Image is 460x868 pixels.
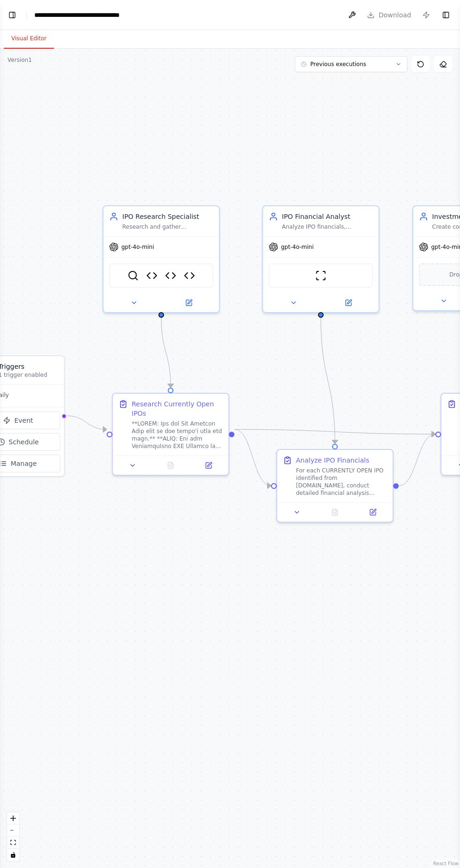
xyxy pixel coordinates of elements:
[439,8,452,22] button: Show right sidebar
[296,467,387,497] div: For each CURRENTLY OPEN IPO identified from [DOMAIN_NAME], conduct detailed financial analysis in...
[262,205,380,313] div: IPO Financial AnalystAnalyze IPO financials, valuation metrics, business models, and market posit...
[103,205,220,313] div: IPO Research SpecialistResearch and gather comprehensive real-time information about ONLY current...
[357,507,389,518] button: Open in side panel
[146,270,158,281] img: Get Current Date
[7,812,19,861] div: React Flow controls
[157,317,176,388] g: Edge from c0f54c7c-baf7-4827-a13e-87c14d923dc8 to 120f5a98-9b11-4fce-b214-677ba05a6714
[112,393,230,476] div: Research Currently Open IPOs**LOREM: Ips dol Sit Ametcon Adip elit se doe tempo'i utla etd magn.*...
[132,399,223,418] div: Research Currently Open IPOs
[282,223,373,231] div: Analyze IPO financials, valuation metrics, business models, and market positioning to assess inve...
[315,270,327,281] img: ScrapeWebsiteTool
[322,297,375,308] button: Open in side panel
[6,8,19,22] button: Show left sidebar
[8,437,38,447] span: Schedule
[151,460,191,471] button: No output available
[235,425,271,490] g: Edge from 120f5a98-9b11-4fce-b214-677ba05a6714 to a26545fd-a346-4521-bb47-3bdd7cbf19a0
[184,270,195,281] img: InvestorGain IPO Scraper
[310,60,366,68] span: Previous executions
[276,449,394,523] div: Analyze IPO FinancialsFor each CURRENTLY OPEN IPO identified from [DOMAIN_NAME], conduct detailed...
[235,425,436,439] g: Edge from 120f5a98-9b11-4fce-b214-677ba05a6714 to cc566177-c011-41ce-9276-a48e32e86945
[123,223,214,231] div: Research and gather comprehensive real-time information about ONLY currently open Indian IPOs usi...
[7,849,19,861] button: toggle interactivity
[123,212,214,221] div: IPO Research Specialist
[122,243,154,251] span: gpt-4o-mini
[8,56,32,64] div: Version 1
[14,416,33,425] span: Event
[162,297,215,308] button: Open in side panel
[296,456,369,465] div: Analyze IPO Financials
[316,317,340,444] g: Edge from eb03110a-c495-4467-aa1d-cbf77756f8fe to a26545fd-a346-4521-bb47-3bdd7cbf19a0
[399,429,436,490] g: Edge from a26545fd-a346-4521-bb47-3bdd7cbf19a0 to cc566177-c011-41ce-9276-a48e32e86945
[7,812,19,824] button: zoom in
[7,824,19,837] button: zoom out
[34,10,120,20] nav: breadcrumb
[282,212,373,221] div: IPO Financial Analyst
[281,243,314,251] span: gpt-4o-mini
[7,837,19,849] button: fit view
[295,56,407,72] button: Previous executions
[11,459,37,468] span: Manage
[165,270,176,281] img: Indian IPO Data Extractor
[315,507,355,518] button: No output available
[433,861,459,866] a: React Flow attribution
[192,460,225,471] button: Open in side panel
[67,411,107,434] g: Edge from triggers to 120f5a98-9b11-4fce-b214-677ba05a6714
[4,29,54,49] button: Visual Editor
[128,270,139,281] img: SerperDevTool
[132,420,223,450] div: **LOREM: Ips dol Sit Ametcon Adip elit se doe tempo'i utla etd magn.** **ALIQ: Eni adm VeniamquIs...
